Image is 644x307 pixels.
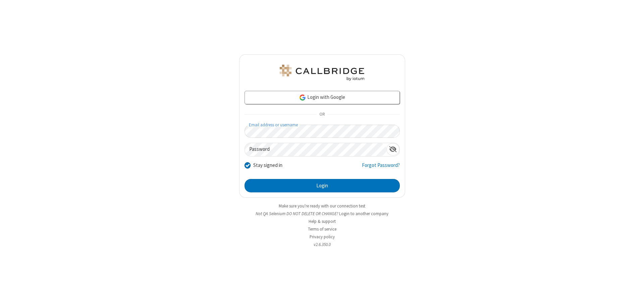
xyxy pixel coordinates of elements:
iframe: Chat [627,290,639,302]
input: Email address or username [245,125,400,138]
a: Login with Google [245,91,400,104]
button: Login [245,179,400,192]
span: OR [317,110,327,119]
div: Show password [386,143,399,156]
img: QA Selenium DO NOT DELETE OR CHANGE [278,65,366,81]
img: google-icon.png [299,94,306,101]
a: Privacy policy [310,234,335,240]
a: Forgot Password? [362,162,400,174]
button: Login to another company [339,210,388,217]
a: Make sure you're ready with our connection test [279,203,365,209]
li: Not QA Selenium DO NOT DELETE OR CHANGE? [239,210,405,217]
li: v2.6.350.0 [239,241,405,248]
label: Stay signed in [253,162,282,169]
a: Help & support [309,219,336,224]
a: Terms of service [308,226,336,232]
input: Password [245,143,386,156]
